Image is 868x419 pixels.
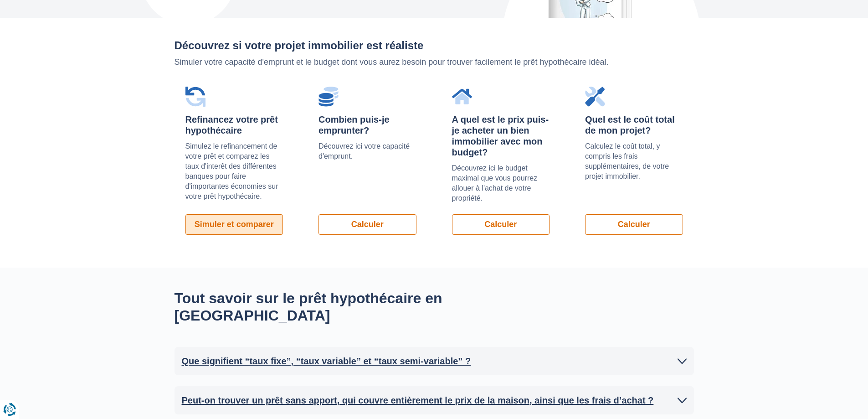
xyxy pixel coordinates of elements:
img: Refinancez votre prêt hypothécaire [185,87,205,107]
img: Combien puis-je emprunter? [318,87,339,107]
p: Simuler votre capacité d'emprunt et le budget dont vous aurez besoin pour trouver facilement le p... [175,57,694,68]
h2: Peut-on trouver un prêt sans apport, qui couvre entièrement le prix de la maison, ainsi que les f... [182,393,654,407]
a: Calculer [318,214,416,235]
div: A quel est le prix puis-je acheter un bien immobilier avec mon budget? [452,114,550,158]
h2: Que signifient “taux fixe”, “taux variable” et “taux semi-variable” ? [182,354,471,368]
p: Calculez le coût total, y compris les frais supplémentaires, de votre projet immobilier. [585,141,683,181]
a: Simuler et comparer [185,214,283,235]
div: Combien puis-je emprunter? [318,114,416,136]
div: Refinancez votre prêt hypothécaire [185,114,283,136]
h2: Tout savoir sur le prêt hypothécaire en [GEOGRAPHIC_DATA] [175,290,516,325]
p: Simulez le refinancement de votre prêt et comparez les taux d'interêt des différentes banques pou... [185,141,283,202]
a: Que signifient “taux fixe”, “taux variable” et “taux semi-variable” ? [182,354,687,368]
img: Quel est le coût total de mon projet? [585,87,605,107]
img: A quel est le prix puis-je acheter un bien immobilier avec mon budget? [452,87,472,107]
p: Découvrez ici votre capacité d'emprunt. [318,141,416,161]
p: Découvrez ici le budget maximal que vous pourrez allouer à l'achat de votre propriété. [452,163,550,203]
a: Peut-on trouver un prêt sans apport, qui couvre entièrement le prix de la maison, ainsi que les f... [182,393,687,407]
a: Calculer [585,214,683,235]
div: Quel est le coût total de mon projet? [585,114,683,136]
h2: Découvrez si votre projet immobilier est réaliste [175,40,694,52]
a: Calculer [452,214,550,235]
